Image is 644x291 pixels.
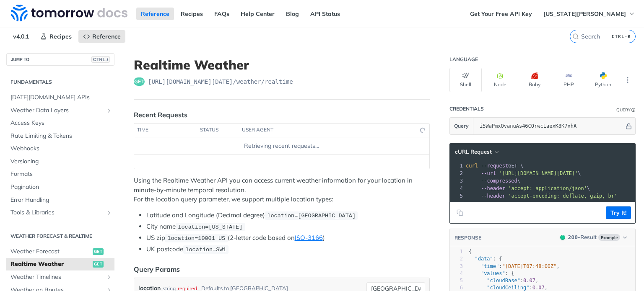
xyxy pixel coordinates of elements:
[49,33,72,40] span: Recipes
[10,119,112,127] span: Access Keys
[481,263,499,269] span: "time"
[466,163,523,169] span: GET \
[553,68,585,92] button: PHP
[560,235,565,240] span: 200
[106,209,112,216] button: Show subpages for Tools & Libraries
[568,233,597,242] div: - Result
[106,107,112,114] button: Show subpages for Weather Data Layers
[6,232,114,240] h2: Weather Forecast & realtime
[10,209,104,217] span: Tools & Libraries
[6,206,114,219] a: Tools & LibrariesShow subpages for Tools & Libraries
[499,170,578,176] span: '[URL][DOMAIN_NAME][DATE]'
[450,192,464,200] div: 5
[10,260,91,268] span: Realtime Weather
[469,249,472,255] span: {
[475,256,493,262] span: "data"
[481,170,496,176] span: --url
[450,270,463,277] div: 4
[146,222,430,232] li: City name
[449,68,482,92] button: Shell
[136,8,174,20] a: Reference
[568,234,578,240] span: 200
[146,211,430,220] li: Latitude and Longitude (Decimal degree)
[502,263,557,269] span: "[DATE]T07:48:00Z"
[236,8,279,20] a: Help Center
[539,8,640,20] button: [US_STATE][PERSON_NAME]
[306,8,345,20] a: API Status
[606,206,631,219] button: Try It!
[148,77,293,86] span: https://api.tomorrow.io/v4/weather/realtime
[10,132,112,140] span: Rate Limiting & Tokens
[6,245,114,258] a: Weather Forecastget
[450,185,464,192] div: 4
[6,194,114,206] a: Error Handling
[469,285,548,291] span: : ,
[450,162,464,170] div: 1
[6,258,114,270] a: Realtime Weatherget
[210,8,234,20] a: FAQs
[469,278,538,283] span: : ,
[93,261,104,268] span: get
[487,285,529,291] span: "cloudCeiling"
[10,196,112,204] span: Error Handling
[631,108,636,112] i: Information
[449,106,484,112] div: Credentials
[621,74,634,86] button: More Languages
[6,78,114,86] h2: Fundamentals
[556,233,631,242] button: 200200-ResultExample
[134,110,187,120] div: Recent Requests
[587,68,619,92] button: Python
[295,234,323,242] a: ISO-3166
[281,8,304,20] a: Blog
[6,117,114,129] a: Access Keys
[93,248,104,255] span: get
[450,118,473,134] button: Query
[10,157,112,166] span: Versioning
[6,130,114,142] a: Rate Limiting & Tokens
[616,107,636,113] div: QueryInformation
[454,206,466,219] button: Copy to clipboard
[610,32,633,41] kbd: CTRL-K
[624,76,631,84] svg: More ellipsis
[572,33,579,40] svg: Search
[450,170,464,177] div: 2
[11,5,127,21] img: Tomorrow.io Weather API Docs
[450,263,463,270] div: 3
[469,256,502,262] span: : {
[6,142,114,155] a: Webhooks
[106,274,112,281] button: Show subpages for Weather Timelines
[624,122,633,130] button: Hide
[481,163,508,169] span: --request
[10,247,91,256] span: Weather Forecast
[167,235,225,242] span: location=10001 US
[481,185,505,191] span: --header
[176,8,208,20] a: Recipes
[134,176,430,204] p: Using the Realtime Weather API you can access current weather information for your location in mi...
[449,56,478,63] div: Language
[10,106,104,115] span: Weather Data Layers
[134,77,145,86] span: get
[508,185,587,191] span: 'accept: application/json'
[455,148,492,155] span: cURL Request
[450,255,463,263] div: 2
[138,142,426,150] div: Retrieving recent requests…
[134,124,197,137] th: time
[465,8,537,20] a: Get Your Free API Key
[6,271,114,283] a: Weather TimelinesShow subpages for Weather Timelines
[466,163,478,169] span: curl
[481,270,505,276] span: "values"
[454,234,482,242] button: RESPONSE
[452,148,501,156] button: cURL Request
[10,273,104,281] span: Weather Timelines
[6,53,114,66] button: JUMP TOCTRL-/
[134,264,180,274] div: Query Params
[10,170,112,178] span: Formats
[523,278,535,283] span: 0.07
[6,91,114,104] a: [DATE][DOMAIN_NAME] APIs
[36,30,76,43] a: Recipes
[178,224,242,230] span: location=[US_STATE]
[10,93,112,102] span: [DATE][DOMAIN_NAME] APIs
[481,178,517,184] span: --compressed
[487,278,520,283] span: "cloudBase"
[78,30,125,43] a: Reference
